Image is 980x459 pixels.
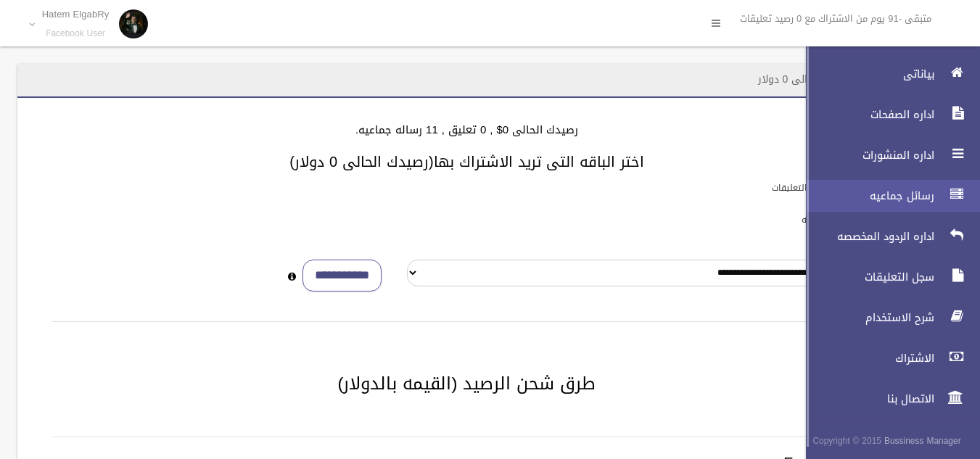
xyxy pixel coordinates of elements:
span: الاتصال بنا [794,392,939,406]
span: رسائل جماعيه [794,189,939,203]
span: Copyright © 2015 [812,433,881,449]
span: اداره الردود المخصصه [794,229,939,244]
a: اداره المنشورات [794,139,980,171]
a: شرح الاستخدام [794,302,980,334]
span: شرح الاستخدام [794,310,939,325]
a: بياناتى [794,58,980,90]
span: اداره المنشورات [794,148,939,162]
a: الاشتراك [794,342,980,374]
label: باقات الرد الالى على التعليقات [772,180,886,196]
span: بياناتى [794,67,939,81]
a: سجل التعليقات [794,261,980,293]
span: سجل التعليقات [794,270,939,284]
h4: رصيدك الحالى 0$ , 0 تعليق , 11 رساله جماعيه. [35,124,899,136]
span: الاشتراك [794,351,939,365]
header: الاشتراك - رصيدك الحالى 0 دولار [741,65,916,94]
p: Hatem ElgabRy [42,9,110,20]
h3: اختر الباقه التى تريد الاشتراك بها(رصيدك الحالى 0 دولار) [35,154,899,170]
small: Facebook User [42,28,110,39]
h2: طرق شحن الرصيد (القيمه بالدولار) [35,374,899,393]
a: رسائل جماعيه [794,180,980,212]
a: اداره الصفحات [794,99,980,131]
span: اداره الصفحات [794,107,939,122]
label: باقات الرسائل الجماعيه [802,212,886,228]
a: الاتصال بنا [794,383,980,415]
strong: Bussiness Manager [884,433,961,449]
a: اداره الردود المخصصه [794,220,980,252]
